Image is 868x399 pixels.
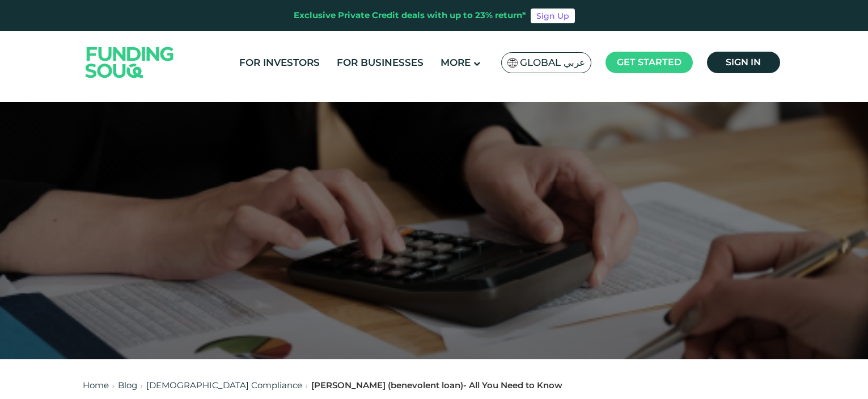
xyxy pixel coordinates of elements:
[441,57,471,68] span: More
[236,53,323,72] a: For Investors
[520,56,585,69] span: Global عربي
[531,9,575,23] a: Sign Up
[334,53,426,72] a: For Businesses
[507,58,518,68] img: SA Flag
[294,9,526,22] div: Exclusive Private Credit deals with up to 23% return*
[707,52,780,73] a: Sign in
[617,57,681,68] span: Get started
[311,379,562,392] div: [PERSON_NAME] (benevolent loan)- All You Need to Know
[74,33,185,91] img: Logo
[726,57,761,68] span: Sign in
[83,380,109,390] a: Home
[118,380,137,390] a: Blog
[146,380,302,390] a: [DEMOGRAPHIC_DATA] Compliance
